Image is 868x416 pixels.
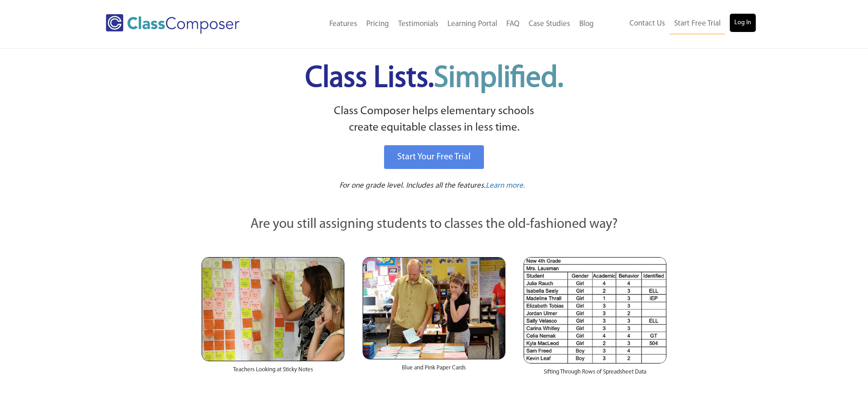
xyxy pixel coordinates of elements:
[202,215,667,235] p: Are you still assigning students to classes the old-fashioned way?
[625,14,670,34] a: Contact Us
[434,64,563,94] span: Simplified.
[305,64,563,94] span: Class Lists.
[524,363,666,385] div: Sifting Through Rows of Spreadsheet Data
[486,180,525,192] a: Learn more.
[502,14,524,34] a: FAQ
[575,14,598,34] a: Blog
[325,14,362,34] a: Features
[363,359,505,381] div: Blue and Pink Paper Cards
[394,14,443,34] a: Testimonials
[443,14,502,34] a: Learning Portal
[670,14,725,34] a: Start Free Trial
[524,14,575,34] a: Case Studies
[200,103,668,137] p: Class Composer helps elementary schools create equitable classes in less time.
[486,182,525,190] span: Learn more.
[363,257,505,359] img: Blue and Pink Paper Cards
[598,14,756,34] nav: Header Menu
[524,257,666,363] img: Spreadsheets
[362,14,394,34] a: Pricing
[202,361,344,383] div: Teachers Looking at Sticky Notes
[277,14,598,34] nav: Header Menu
[106,14,239,34] img: Class Composer
[397,153,471,162] span: Start Your Free Trial
[339,182,486,190] span: For one grade level. Includes all the features.
[384,145,484,169] a: Start Your Free Trial
[730,14,756,32] a: Log In
[202,257,344,361] img: Teachers Looking at Sticky Notes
